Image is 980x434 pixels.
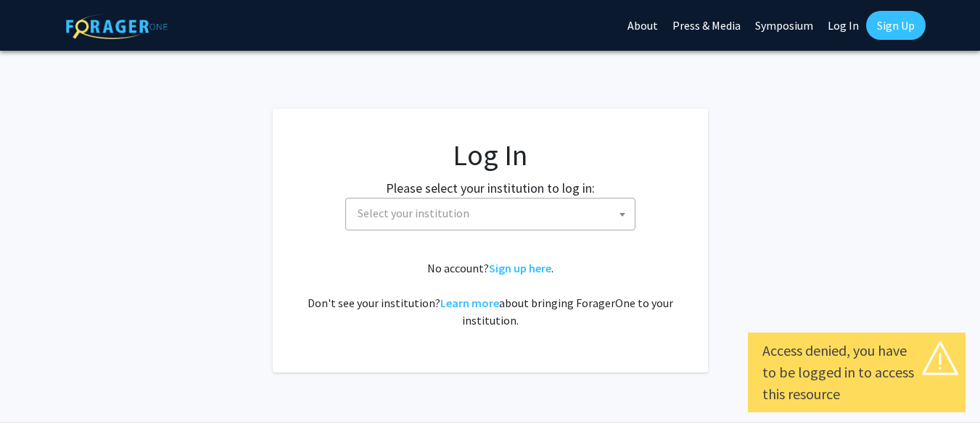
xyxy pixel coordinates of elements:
div: Access denied, you have to be logged in to access this resource [762,340,951,405]
span: Select your institution [345,198,635,230]
label: Please select your institution to log in: [386,178,595,198]
a: Sign up here [489,261,551,275]
a: Sign Up [866,11,926,40]
span: Select your institution [358,206,469,220]
img: ForagerOne Logo [66,14,168,39]
div: No account? . Don't see your institution? about bringing ForagerOne to your institution. [302,259,679,329]
a: Learn more about bringing ForagerOne to your institution [440,296,499,310]
span: Select your institution [352,199,635,228]
h1: Log In [302,138,679,172]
